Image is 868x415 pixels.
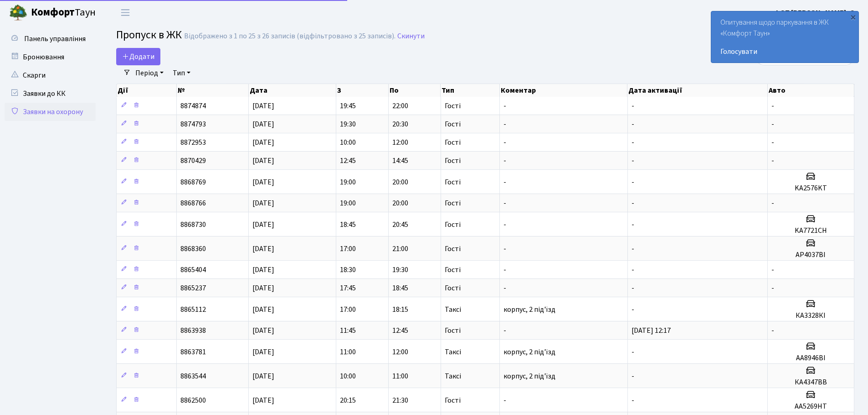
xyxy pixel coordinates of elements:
[340,220,356,230] span: 18:45
[340,156,356,166] span: 12:45
[632,156,634,166] span: -
[340,177,356,187] span: 19:00
[392,119,408,129] span: 20:30
[252,198,274,208] span: [DATE]
[340,198,356,208] span: 19:00
[503,283,506,293] span: -
[632,101,634,111] span: -
[180,395,206,405] span: 8862500
[848,12,858,21] div: ×
[632,371,634,381] span: -
[252,347,274,357] span: [DATE]
[771,184,850,193] h5: KA2576KT
[445,284,461,292] span: Гості
[5,66,96,84] a: Скарги
[503,198,506,208] span: -
[392,101,408,111] span: 22:00
[771,251,850,259] h5: АР4037ВІ
[445,327,461,334] span: Гості
[180,283,206,293] span: 8865237
[5,103,96,121] a: Заявки на охорону
[252,119,274,129] span: [DATE]
[5,30,96,48] a: Панель управління
[392,395,408,405] span: 21:30
[771,402,850,411] h5: АА5269НТ
[184,32,395,41] div: Відображено з 1 по 25 з 26 записів (відфільтровано з 25 записів).
[445,348,461,356] span: Таксі
[340,283,356,293] span: 17:45
[632,395,634,405] span: -
[392,283,408,293] span: 18:45
[340,119,356,129] span: 19:30
[503,244,506,254] span: -
[503,156,506,166] span: -
[340,347,356,357] span: 11:00
[632,177,634,187] span: -
[180,156,206,166] span: 8870429
[392,305,408,315] span: 18:15
[336,84,389,97] th: З
[389,84,441,97] th: По
[169,65,194,81] a: Тип
[24,34,86,44] span: Панель управління
[252,326,274,336] span: [DATE]
[392,244,408,254] span: 21:00
[252,137,274,147] span: [DATE]
[116,48,160,65] a: Додати
[252,283,274,293] span: [DATE]
[441,84,500,97] th: Тип
[392,326,408,336] span: 12:45
[768,84,854,97] th: Авто
[445,373,461,380] span: Таксі
[632,283,634,293] span: -
[445,102,461,110] span: Гості
[503,347,555,357] span: корпус, 2 під'їзд
[771,226,850,235] h5: KA7721CH
[503,265,506,275] span: -
[632,326,671,336] span: [DATE] 12:17
[249,84,336,97] th: Дата
[132,65,167,81] a: Період
[114,5,137,20] button: Переключити навігацію
[392,371,408,381] span: 11:00
[503,371,555,381] span: корпус, 2 під'їзд
[340,326,356,336] span: 11:45
[503,119,506,129] span: -
[774,8,857,18] b: ФОП [PERSON_NAME]. О.
[500,84,627,97] th: Коментар
[340,265,356,275] span: 18:30
[252,395,274,405] span: [DATE]
[632,244,634,254] span: -
[445,245,461,252] span: Гості
[180,244,206,254] span: 8868360
[771,198,774,208] span: -
[445,157,461,164] span: Гості
[445,221,461,228] span: Гості
[252,101,274,111] span: [DATE]
[632,220,634,230] span: -
[180,305,206,315] span: 8865112
[5,84,96,103] a: Заявки до КК
[122,52,154,62] span: Додати
[771,326,774,336] span: -
[632,265,634,275] span: -
[252,220,274,230] span: [DATE]
[627,84,767,97] th: Дата активації
[9,4,27,22] img: logo.png
[340,371,356,381] span: 10:00
[503,101,506,111] span: -
[392,156,408,166] span: 14:45
[632,198,634,208] span: -
[445,266,461,273] span: Гості
[632,137,634,147] span: -
[180,265,206,275] span: 8865404
[117,84,177,97] th: Дії
[503,137,506,147] span: -
[180,119,206,129] span: 8874793
[445,306,461,313] span: Таксі
[180,177,206,187] span: 8868769
[445,179,461,186] span: Гості
[771,119,774,129] span: -
[771,283,774,293] span: -
[503,305,555,315] span: корпус, 2 під'їзд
